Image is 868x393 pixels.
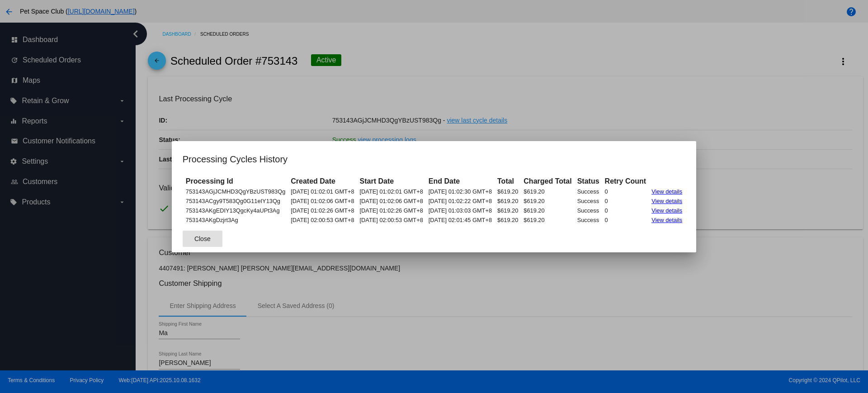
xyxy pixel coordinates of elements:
td: 753143AKgEDIY13QgcKy4aUPt3Ag [184,206,288,215]
td: [DATE] 02:01:45 GMT+8 [426,216,494,224]
td: Success [575,216,602,224]
td: 0 [603,197,649,205]
td: Success [575,187,602,196]
th: Charged Total [521,176,574,186]
button: Close dialog [183,231,222,247]
td: $619.20 [495,187,520,196]
td: [DATE] 01:02:06 GMT+8 [358,197,425,205]
th: Created Date [288,176,356,186]
td: $619.20 [521,206,574,215]
td: [DATE] 01:02:01 GMT+8 [288,187,356,196]
span: Close [194,235,211,242]
td: [DATE] 01:02:26 GMT+8 [288,206,356,215]
th: Status [575,176,602,186]
td: $619.20 [495,216,520,224]
td: Success [575,197,602,205]
a: View details [651,217,682,223]
td: $619.20 [495,197,520,205]
td: $619.20 [521,197,574,205]
td: $619.20 [521,187,574,196]
th: Processing Id [184,176,288,186]
a: View details [651,198,682,204]
th: Start Date [358,176,425,186]
td: [DATE] 01:02:01 GMT+8 [358,187,425,196]
td: 0 [603,216,649,224]
td: Success [575,206,602,215]
h1: Processing Cycles History [183,152,685,166]
td: [DATE] 02:00:53 GMT+8 [358,216,425,224]
td: [DATE] 01:02:06 GMT+8 [288,197,356,205]
td: [DATE] 02:00:53 GMT+8 [288,216,356,224]
th: Retry Count [603,176,649,186]
a: View details [651,207,682,214]
td: 753143AKgDzjrt3Ag [184,216,288,224]
td: $619.20 [521,216,574,224]
th: Total [495,176,520,186]
td: 753143ACgy9T583Qg0G11eIY13Qg [184,197,288,205]
a: View details [651,188,682,195]
td: [DATE] 01:02:30 GMT+8 [426,187,494,196]
td: [DATE] 01:02:22 GMT+8 [426,197,494,205]
td: 0 [603,187,649,196]
td: 0 [603,206,649,215]
td: $619.20 [495,206,520,215]
td: [DATE] 01:03:03 GMT+8 [426,206,494,215]
td: [DATE] 01:02:26 GMT+8 [358,206,425,215]
th: End Date [426,176,494,186]
td: 753143AGjJCMHD3QgYBzUST983Qg [184,187,288,196]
